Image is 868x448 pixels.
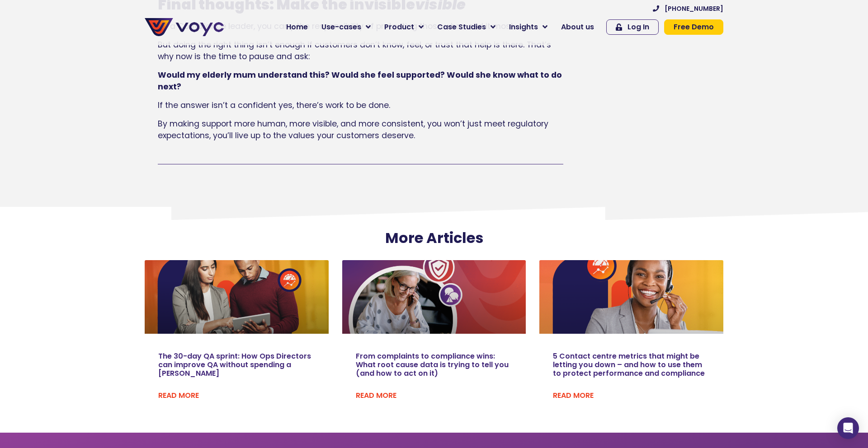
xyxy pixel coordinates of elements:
span: About us [561,22,594,33]
div: Open Intercom Messenger [837,417,859,439]
span: By making support more human, more visible, and more consistent, you won’t just meet regulatory e... [158,118,548,141]
span: Home [286,22,308,33]
span: Insights [509,22,538,33]
h2: More Articles [145,229,723,247]
a: Case Studies [430,18,502,36]
a: Insights [502,18,554,36]
img: voyc-full-logo [145,18,224,36]
b: Would my elderly mum understand this? Would she feel supported? Would she know what to do next? [158,70,562,92]
a: 5 Contact centre metrics that might be letting you down – and how to use them to protect performa... [553,351,705,378]
a: Use-cases [315,18,377,36]
span: Use-cases [321,22,361,33]
span: Product [384,22,414,33]
span: If the answer isn’t a confident yes, there’s work to be done. [158,100,390,111]
a: Product [377,18,430,36]
a: The 30-day QA sprint: How Ops Directors can improve QA without spending a [PERSON_NAME] [158,351,311,378]
a: Read more about The 30-day QA sprint: How Ops Directors can improve QA without spending a penny [158,390,199,401]
span: Free Demo [674,23,714,31]
span: Log In [627,23,649,31]
a: From complaints to compliance wins: What root cause data is trying to tell you (and how to act on... [356,351,509,378]
a: About us [554,18,601,36]
a: Home [279,18,315,36]
a: [PHONE_NUMBER] [653,5,723,12]
a: Read more about 5 Contact centre metrics that might be letting you down – and how to use them to ... [553,390,594,401]
a: Read more about From complaints to compliance wins: What root cause data is trying to tell you (a... [356,390,396,401]
a: Free Demo [664,19,723,35]
a: happy woman working in a call center [539,260,723,334]
a: Log In [606,19,659,35]
span: Case Studies [437,22,486,33]
span: [PHONE_NUMBER] [665,5,723,12]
